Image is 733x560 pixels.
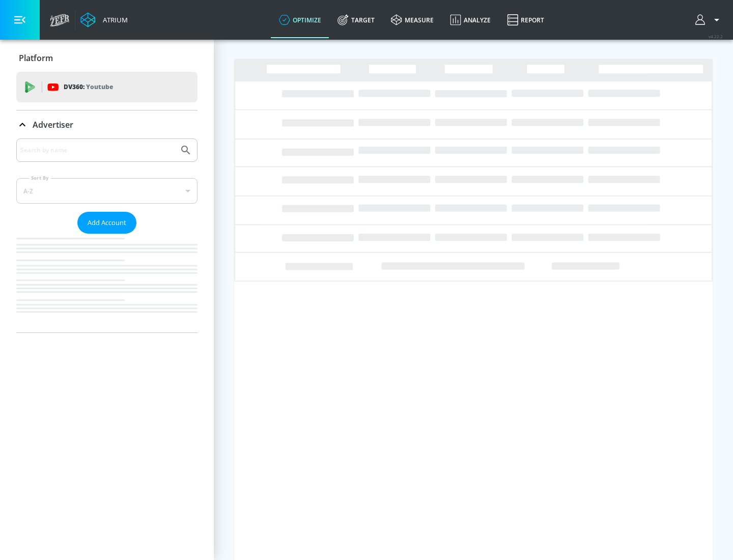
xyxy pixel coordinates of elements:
span: v 4.22.2 [709,34,723,39]
label: Sort By [29,175,51,181]
a: Analyze [442,2,499,38]
div: Advertiser [16,138,198,332]
button: Add Account [77,212,136,234]
a: Report [499,2,552,38]
p: DV360: [64,81,113,93]
div: A-Z [16,178,198,204]
div: Atrium [99,15,128,24]
p: Youtube [86,81,113,92]
a: optimize [271,2,329,38]
a: measure [383,2,442,38]
nav: list of Advertiser [16,234,198,332]
a: Target [329,2,383,38]
span: Add Account [88,217,126,229]
a: Atrium [80,12,128,27]
div: DV360: Youtube [16,72,198,102]
p: Advertiser [33,119,73,130]
div: Platform [16,44,198,72]
div: Advertiser [16,110,198,139]
input: Search by name [20,144,175,157]
p: Platform [19,52,53,64]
